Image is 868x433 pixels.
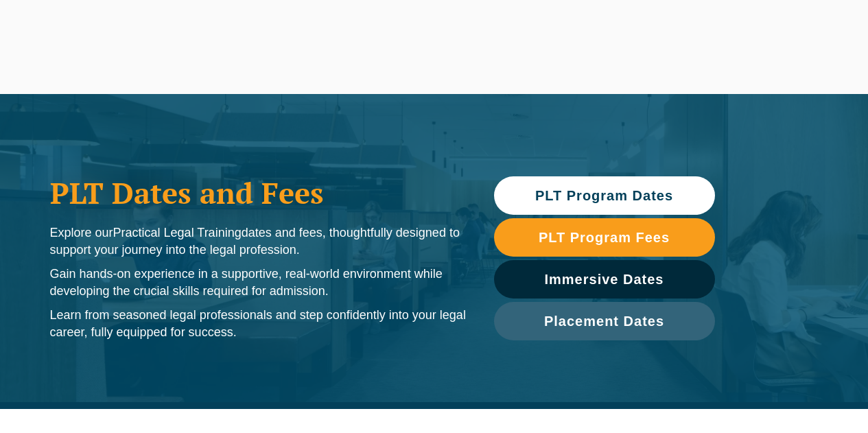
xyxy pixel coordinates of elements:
a: PLT Program Fees [494,218,715,257]
span: Practical Legal Training [113,226,242,239]
a: Immersive Dates [494,260,715,299]
span: Immersive Dates [545,272,664,286]
p: Explore our dates and fees, thoughtfully designed to support your journey into the legal profession. [50,224,467,259]
h1: PLT Dates and Fees [50,176,467,210]
a: PLT Program Dates [494,176,715,215]
a: Placement Dates [494,302,715,340]
p: Learn from seasoned legal professionals and step confidently into your legal career, fully equipp... [50,307,467,341]
span: Placement Dates [544,314,664,328]
p: Gain hands-on experience in a supportive, real-world environment while developing the crucial ski... [50,266,467,300]
span: PLT Program Fees [539,231,670,244]
span: PLT Program Dates [535,189,673,202]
